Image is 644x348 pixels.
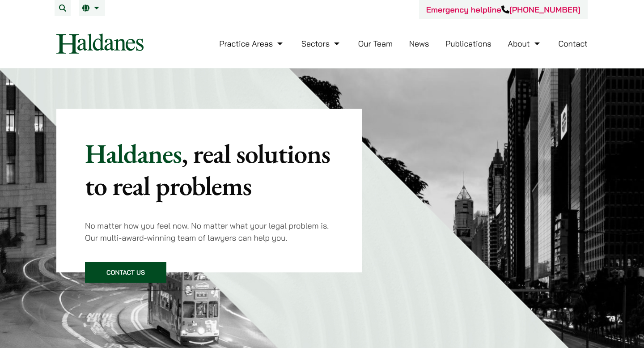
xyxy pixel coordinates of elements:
a: Publications [445,38,491,49]
a: EN [82,4,102,12]
img: Logo of Haldanes [56,34,144,54]
a: News [409,38,429,49]
a: Contact Us [85,262,166,283]
p: Haldanes [85,137,333,202]
a: Emergency helpline[PHONE_NUMBER] [426,4,580,15]
a: About [508,38,542,49]
a: Practice Areas [219,38,285,49]
a: Sectors [301,38,342,49]
a: Contact [558,38,588,49]
mark: , real solutions to real problems [85,136,330,203]
p: No matter how you feel now. No matter what your legal problem is. Our multi-award-winning team of... [85,220,333,244]
a: Our Team [358,38,393,49]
